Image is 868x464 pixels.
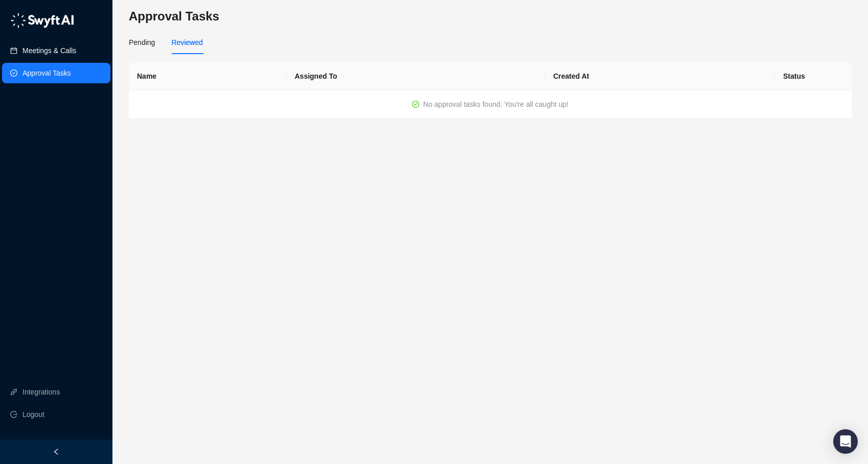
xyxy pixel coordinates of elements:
[171,37,202,48] div: Reviewed
[10,13,74,28] img: logo-05li4sbe.png
[22,382,60,402] a: Integrations
[775,62,852,90] th: Status
[22,63,71,83] a: Approval Tasks
[423,100,568,108] span: No approval tasks found. You're all caught up!
[10,411,17,418] span: logout
[286,62,545,90] th: Assigned To
[22,404,44,425] span: Logout
[545,62,775,90] th: Created At
[22,40,76,61] a: Meetings & Calls
[833,429,858,454] div: Open Intercom Messenger
[129,37,155,48] div: Pending
[53,448,60,455] span: left
[129,8,852,25] h3: Approval Tasks
[129,62,286,90] th: Name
